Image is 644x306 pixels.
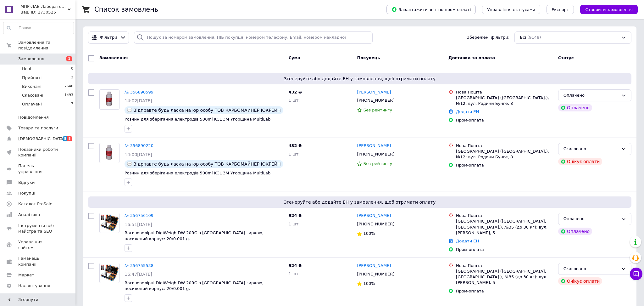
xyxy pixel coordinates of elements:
[91,76,629,82] span: Згенеруйте або додайте ЕН у замовлення, щоб отримати оплату
[99,89,119,110] a: Фото товару
[456,162,553,168] div: Пром-оплата
[547,5,574,14] button: Експорт
[456,149,553,160] div: [GEOGRAPHIC_DATA] ([GEOGRAPHIC_DATA].), №12: вул. Родини Бунге, 8
[18,223,58,234] span: Інструменти веб-майстра та SEO
[288,271,300,276] span: 1 шт.
[467,35,510,41] span: Збережені фільтри:
[67,136,72,141] span: 8
[630,268,642,280] button: Чат з покупцем
[357,55,380,60] span: Покупець
[100,214,119,232] img: Фото товару
[456,213,553,218] div: Нова Пошта
[125,117,270,122] a: Розчин для зберігання електродів 500ml KCL 3M Угорщина MultiLab
[357,263,391,269] a: [PERSON_NAME]
[125,222,152,227] span: 16:51[DATE]
[94,6,158,13] h1: Список замовлень
[18,190,35,196] span: Покупці
[288,213,302,218] span: 924 ₴
[105,143,114,163] img: Фото товару
[456,117,553,123] div: Пром-оплата
[357,213,391,219] a: [PERSON_NAME]
[71,101,73,107] span: 7
[18,125,58,131] span: Товари та послуги
[357,89,391,95] a: [PERSON_NAME]
[456,239,479,243] a: Додати ЕН
[563,266,619,272] div: Скасовано
[125,280,264,291] a: Ваги ювелірні DigiWeigh DW-20RG з [GEOGRAPHIC_DATA] гиркою, посилений корпус: 20/0.001 g.
[456,89,553,95] div: Нова Пошта
[18,283,50,289] span: Налаштування
[563,146,619,152] div: Скасовано
[18,272,34,278] span: Маркет
[64,93,73,98] span: 1493
[3,22,74,34] input: Пошук
[18,256,58,267] span: Гаманець компанії
[356,270,396,278] div: [PHONE_NUMBER]
[125,263,153,268] a: № 356755538
[288,98,300,103] span: 1 шт.
[18,212,40,218] span: Аналітика
[386,5,476,14] button: Завантажити звіт по пром-оплаті
[22,93,43,98] span: Скасовані
[64,84,73,89] span: 7646
[125,171,270,175] a: Розчин для зберігання електродів 500ml KCL 3M Угорщина MultiLab
[356,150,396,158] div: [PHONE_NUMBER]
[558,104,592,111] div: Оплачено
[133,108,281,113] span: Відправте будь ласка на юр особу ТОВ КАРБОМАЙНЕР ЮКРЕЙН
[520,35,526,41] span: Всі
[100,264,119,282] img: Фото товару
[99,213,119,233] a: Фото товару
[482,5,540,14] button: Управління статусами
[456,263,553,269] div: Нова Пошта
[456,218,553,236] div: [GEOGRAPHIC_DATA] ([GEOGRAPHIC_DATA], [GEOGRAPHIC_DATA].), №35 (до 30 кг): вул. [PERSON_NAME], 5
[558,158,602,165] div: Очікує оплати
[288,152,300,156] span: 1 шт.
[456,143,553,149] div: Нова Пошта
[99,143,119,163] a: Фото товару
[63,136,68,141] span: 5
[456,95,553,106] div: [GEOGRAPHIC_DATA] ([GEOGRAPHIC_DATA].), №12: вул. Родини Бунге, 8
[22,75,42,81] span: Прийняті
[574,7,638,12] a: Створити замовлення
[288,90,302,94] span: 432 ₴
[18,147,58,158] span: Показники роботи компанії
[585,7,633,12] span: Створити замовлення
[125,272,152,277] span: 16:47[DATE]
[363,281,375,286] span: 100%
[127,161,132,167] img: :speech_balloon:
[125,143,153,148] a: № 356890220
[363,108,392,112] span: Без рейтингу
[456,269,553,286] div: [GEOGRAPHIC_DATA] ([GEOGRAPHIC_DATA], [GEOGRAPHIC_DATA].), №35 (до 30 кг): вул. [PERSON_NAME], 5
[134,31,373,44] input: Пошук за номером замовлення, ПІБ покупця, номером телефону, Email, номером накладної
[563,216,619,222] div: Оплачено
[558,277,602,285] div: Очікує оплати
[22,101,42,107] span: Оплачені
[456,247,553,252] div: Пром-оплата
[18,180,35,185] span: Відгуки
[125,90,153,94] a: № 356890599
[558,228,592,235] div: Оплачено
[558,55,574,60] span: Статус
[105,90,114,109] img: Фото товару
[552,7,569,12] span: Експорт
[356,220,396,228] div: [PHONE_NUMBER]
[18,115,49,120] span: Повідомлення
[91,199,629,205] span: Згенеруйте або додайте ЕН у замовлення, щоб отримати оплату
[18,239,58,251] span: Управління сайтом
[125,213,153,218] a: № 356756109
[125,230,264,241] a: Ваги ювелірні DigiWeigh DW-20RG з [GEOGRAPHIC_DATA] гиркою, посилений корпус: 20/0.001 g.
[125,98,152,103] span: 14:02[DATE]
[100,35,117,41] span: Фільтри
[363,231,375,236] span: 100%
[456,288,553,294] div: Пром-оплата
[563,92,619,99] div: Оплачено
[125,152,152,157] span: 14:00[DATE]
[580,5,638,14] button: Створити замовлення
[288,143,302,148] span: 432 ₴
[487,7,535,12] span: Управління статусами
[99,263,119,283] a: Фото товару
[527,35,541,40] span: (9148)
[18,163,58,174] span: Панель управління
